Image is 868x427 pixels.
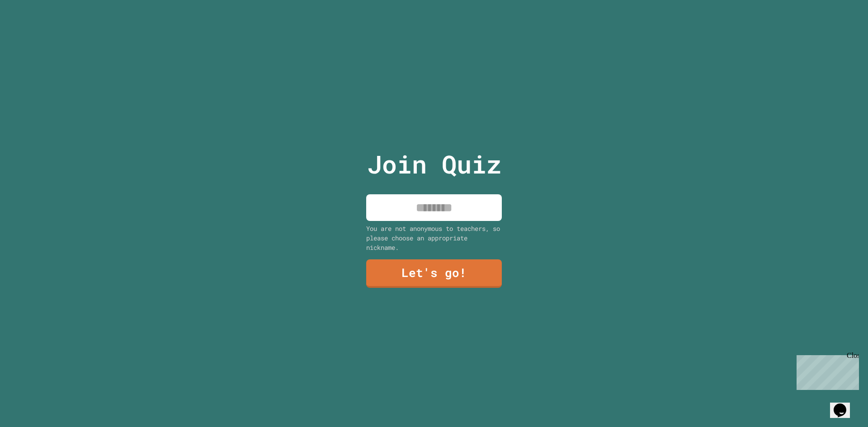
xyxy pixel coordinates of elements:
[367,145,501,183] p: Join Quiz
[4,4,62,57] div: Chat with us now!Close
[366,224,502,252] div: You are not anonymous to teachers, so please choose an appropriate nickname.
[366,259,502,288] a: Let's go!
[830,391,859,418] iframe: chat widget
[793,352,859,390] iframe: chat widget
